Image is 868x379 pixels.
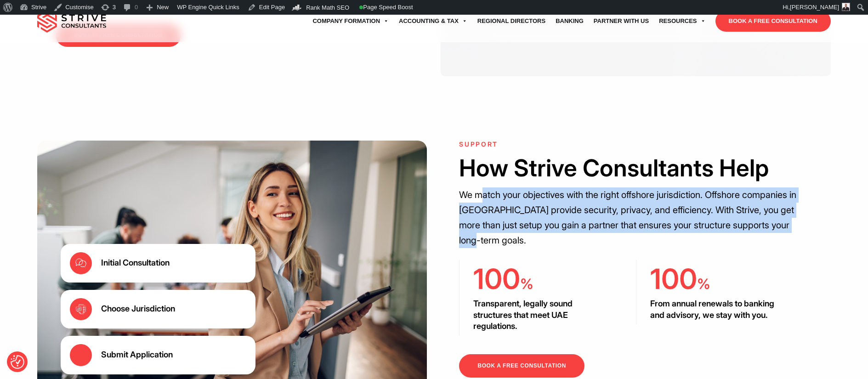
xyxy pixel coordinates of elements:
[459,187,812,248] p: We match your objectives with the right offshore jurisdiction. Offshore companies in [GEOGRAPHIC_...
[550,8,589,34] a: Banking
[37,10,106,33] img: main-logo.svg
[589,8,654,34] a: Partner with Us
[11,355,24,369] img: Revisit consent button
[101,257,170,268] div: Initial Consultation
[307,8,394,34] a: Company Formation
[394,8,472,34] a: Accounting & Tax
[520,275,533,292] span: %
[790,4,839,11] span: [PERSON_NAME]
[459,152,812,184] h2: How Strive Consultants Help
[101,349,173,360] div: Submit Application
[654,8,710,34] a: Resources
[715,11,831,32] a: BOOK A FREE CONSULTATION
[472,8,550,34] a: Regional Directors
[306,4,349,11] span: Rank Math SEO
[11,355,24,369] button: Consent Preferences
[473,298,600,332] h3: Transparent, legally sound structures that meet UAE regulations.
[459,354,584,378] a: BOOK A FREE CONSULTATION
[101,303,175,314] div: Choose Jurisdiction
[650,262,697,296] span: 100
[650,298,777,321] h3: From annual renewals to banking and advisory, we stay with you.
[697,275,710,292] span: %
[473,262,520,296] span: 100
[459,141,812,148] h6: Support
